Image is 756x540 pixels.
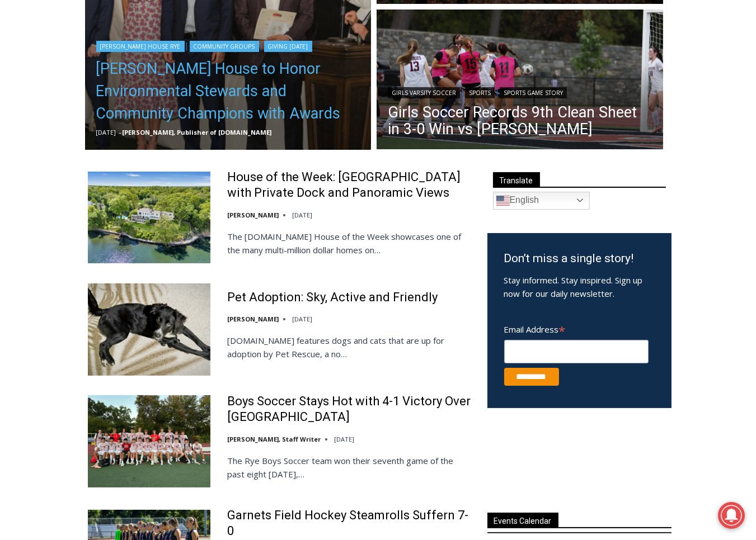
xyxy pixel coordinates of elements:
a: Boys Soccer Stays Hot with 4-1 Victory Over [GEOGRAPHIC_DATA] [227,394,473,425]
a: [PERSON_NAME] House to Honor Environmental Stewards and Community Champions with Awards [96,58,360,125]
time: [DATE] [334,435,354,443]
a: Pet Adoption: Sky, Active and Friendly [227,290,438,306]
p: The Rye Boys Soccer team won their seventh game of the past eight [DATE],… [227,454,473,481]
time: [DATE] [292,315,312,323]
a: Community Groups [190,41,259,52]
div: | | [96,39,360,52]
a: [PERSON_NAME] House Rye [96,41,185,52]
img: Boys Soccer Stays Hot with 4-1 Victory Over Eastchester [88,395,210,487]
a: Garnets Field Hockey Steamrolls Suffern 7-0 [227,508,473,539]
a: House of the Week: [GEOGRAPHIC_DATA] with Private Dock and Panoramic Views [227,169,473,201]
span: Events Calendar [487,513,558,528]
p: The [DOMAIN_NAME] House of the Week showcases one of the many multi-million dollar homes on… [227,230,473,257]
a: [PERSON_NAME] [227,211,279,219]
h3: Don’t miss a single story! [504,250,655,268]
a: Sports Game Story [500,87,567,98]
img: en [496,194,510,207]
a: [PERSON_NAME], Publisher of [DOMAIN_NAME] [123,128,272,136]
span: Translate [493,172,540,187]
label: Email Address [504,318,649,338]
a: Read More Girls Soccer Records 9th Clean Sheet in 3-0 Win vs Harrison [377,10,663,153]
img: (PHOTO: Hannah Jachman scores a header goal on October 7, 2025, with teammates Parker Calhoun (#1... [377,10,663,153]
a: Girls Varsity Soccer [388,87,460,98]
a: English [493,192,590,210]
time: [DATE] [292,211,312,219]
a: Giving [DATE] [264,41,312,52]
div: | | [388,85,652,98]
a: Girls Soccer Records 9th Clean Sheet in 3-0 Win vs [PERSON_NAME] [388,104,652,138]
a: [PERSON_NAME], Staff Writer [227,435,321,443]
a: Sports [465,87,495,98]
time: [DATE] [96,128,116,136]
p: [DOMAIN_NAME] features dogs and cats that are up for adoption by Pet Rescue, a no… [227,334,473,361]
img: House of the Week: Historic Rye Waterfront Estate with Private Dock and Panoramic Views [88,172,210,263]
img: Pet Adoption: Sky, Active and Friendly [88,283,210,375]
p: Stay informed. Stay inspired. Sign up now for our daily newsletter. [504,273,655,300]
span: – [119,128,123,136]
a: [PERSON_NAME] [227,315,279,323]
